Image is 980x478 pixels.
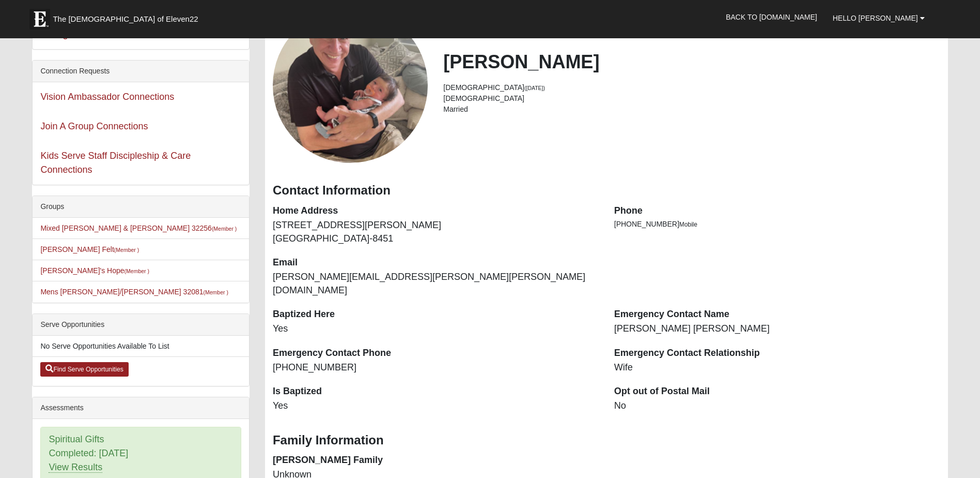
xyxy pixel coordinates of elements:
[204,289,228,295] small: (Member )
[33,397,249,419] div: Assessments
[273,256,599,270] dt: Email
[273,308,599,321] dt: Baptized Here
[273,322,599,336] dd: Yes
[718,4,825,30] a: Back to [DOMAIN_NAME]
[614,399,940,413] dd: No
[212,226,237,232] small: (Member )
[443,93,940,104] li: [DEMOGRAPHIC_DATA]
[40,288,228,296] a: Mens [PERSON_NAME]/[PERSON_NAME] 32081(Member )
[273,399,599,413] dd: Yes
[443,82,940,93] li: [DEMOGRAPHIC_DATA]
[273,385,599,398] dt: Is Baptized
[125,268,149,274] small: (Member )
[33,336,249,357] li: No Serve Opportunities Available To List
[614,204,940,218] dt: Phone
[273,219,599,245] dd: [STREET_ADDRESS][PERSON_NAME] [GEOGRAPHIC_DATA]-8451
[443,51,940,73] h2: [PERSON_NAME]
[614,385,940,398] dt: Opt out of Postal Mail
[40,266,149,275] a: [PERSON_NAME]'s Hope(Member )
[273,183,940,198] h3: Contact Information
[29,9,50,29] img: Eleven22 logo
[614,308,940,321] dt: Emergency Contact Name
[524,85,545,91] small: ([DATE])
[49,462,102,473] a: View Results
[273,347,599,360] dt: Emergency Contact Phone
[114,247,139,253] small: (Member )
[33,61,249,82] div: Connection Requests
[33,314,249,336] div: Serve Opportunities
[679,221,697,228] span: Mobile
[273,271,599,297] dd: [PERSON_NAME][EMAIL_ADDRESS][PERSON_NAME][PERSON_NAME][DOMAIN_NAME]
[273,8,428,163] a: View Fullsize Photo
[273,454,599,467] dt: [PERSON_NAME] Family
[273,433,940,448] h3: Family Information
[53,14,198,24] span: The [DEMOGRAPHIC_DATA] of Eleven22
[40,92,174,102] a: Vision Ambassador Connections
[40,151,191,175] a: Kids Serve Staff Discipleship & Care Connections
[614,361,940,375] dd: Wife
[273,361,599,375] dd: [PHONE_NUMBER]
[40,362,129,377] a: Find Serve Opportunities
[614,347,940,360] dt: Emergency Contact Relationship
[443,104,940,115] li: Married
[40,121,148,131] a: Join A Group Connections
[273,204,599,218] dt: Home Address
[40,224,237,232] a: Mixed [PERSON_NAME] & [PERSON_NAME] 32256(Member )
[40,245,139,253] a: [PERSON_NAME] Felt(Member )
[833,14,918,22] span: Hello [PERSON_NAME]
[825,5,932,31] a: Hello [PERSON_NAME]
[24,4,231,29] a: The [DEMOGRAPHIC_DATA] of Eleven22
[614,219,940,230] li: [PHONE_NUMBER]
[614,322,940,336] dd: [PERSON_NAME] [PERSON_NAME]
[33,196,249,218] div: Groups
